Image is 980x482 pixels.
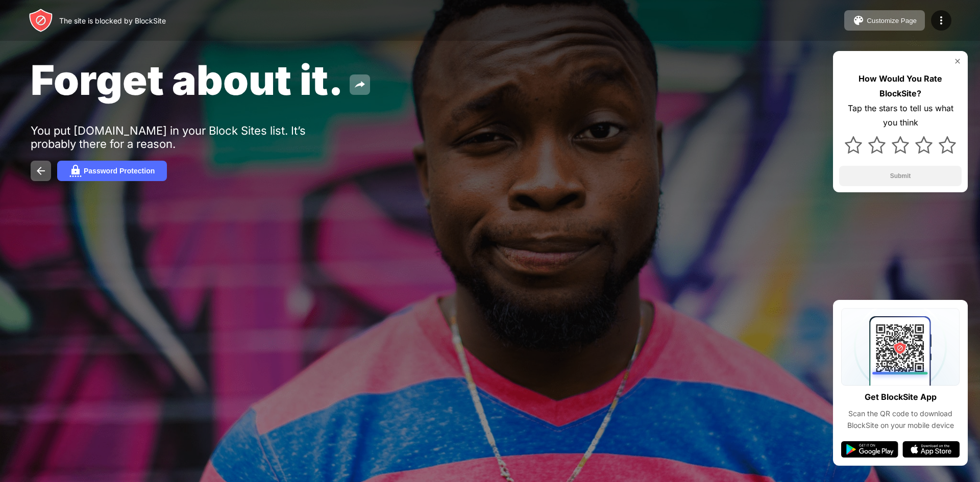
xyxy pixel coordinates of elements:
[844,10,925,31] button: Customize Page
[839,101,962,131] div: Tap the stars to tell us what you think
[35,165,47,177] img: back.svg
[84,167,155,175] div: Password Protection
[867,17,917,24] div: Customize Page
[953,57,962,65] img: rate-us-close.svg
[839,71,962,101] div: How Would You Rate BlockSite?
[354,79,366,91] img: share.svg
[69,165,82,177] img: password.svg
[841,308,960,386] img: qrcode.svg
[939,136,956,154] img: star.svg
[935,14,947,27] img: menu-icon.svg
[902,441,960,458] img: app-store.svg
[892,136,909,154] img: star.svg
[852,14,865,27] img: pallet.svg
[31,55,344,105] span: Forget about it.
[868,136,886,154] img: star.svg
[915,136,933,154] img: star.svg
[31,124,346,150] div: You put [DOMAIN_NAME] in your Block Sites list. It’s probably there for a reason.
[865,390,937,404] div: Get BlockSite App
[59,16,166,25] div: The site is blocked by BlockSite
[57,161,167,181] button: Password Protection
[841,408,960,431] div: Scan the QR code to download BlockSite on your mobile device
[29,8,53,33] img: header-logo.svg
[839,166,962,186] button: Submit
[841,441,898,458] img: google-play.svg
[845,136,862,154] img: star.svg
[31,353,272,470] iframe: Banner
